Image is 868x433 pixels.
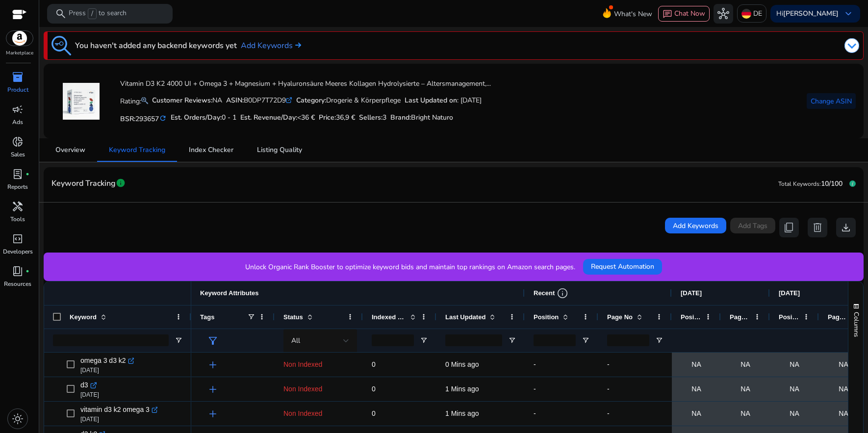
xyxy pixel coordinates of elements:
[445,385,479,393] span: 1 Mins ago
[807,93,856,109] button: Change ASIN
[4,280,31,288] p: Resources
[171,114,236,122] h5: Est. Orders/Day:
[445,334,502,346] input: Last Updated Filter Input
[240,114,315,122] h5: Est. Revenue/Day:
[12,201,24,212] span: handyman
[7,85,28,94] p: Product
[445,409,479,417] span: 1 Mins ago
[844,38,859,53] img: dropdown-arrow.svg
[12,413,24,425] span: light_mode
[12,168,24,180] span: lab_profile
[691,404,701,424] span: NA
[839,355,848,375] span: NA
[658,6,710,22] button: chatChat Now
[508,336,516,344] button: Open Filter Menu
[390,113,409,122] span: Brand
[207,335,219,347] span: filter_alt
[51,175,116,192] span: Keyword Tracking
[296,96,326,105] b: Category:
[828,313,848,321] span: Page No
[200,289,258,297] span: Keyword Attributes
[152,96,212,105] b: Customer Reviews:
[53,334,169,346] input: Keyword Filter Input
[607,409,610,417] span: -
[655,336,663,344] button: Open Filter Menu
[790,355,799,375] span: NA
[714,4,733,24] button: hub
[681,313,701,321] span: Position
[175,336,182,344] button: Open Filter Menu
[319,114,355,122] h5: Price:
[296,95,401,105] div: Drogerie & Körperpflege
[283,385,322,393] span: Non Indexed
[665,218,726,233] button: Add Keywords
[607,313,633,321] span: Page No
[740,379,750,399] span: NA
[159,114,167,123] mat-icon: refresh
[607,360,610,368] span: -
[336,113,355,122] span: 36,9 €
[207,383,219,395] span: add
[778,180,821,188] span: Total Keywords:
[293,42,301,48] img: arrow-right.svg
[840,222,852,233] span: download
[790,404,799,424] span: NA
[226,96,244,105] b: ASIN:
[120,95,148,106] p: Rating:
[120,113,167,124] h5: BSR:
[836,218,856,237] button: download
[779,313,799,321] span: Position
[80,378,88,392] span: d3
[821,179,842,188] span: 10/100
[12,71,24,83] span: inventory_2
[245,262,575,272] p: Unlock Organic Rank Booster to optimize keyword bids and maintain top rankings on Amazon search p...
[691,379,701,399] span: NA
[80,391,99,399] p: [DATE]
[200,313,214,321] span: Tags
[534,409,536,417] span: -
[420,336,428,344] button: Open Filter Menu
[109,147,165,153] span: Keyword Tracking
[534,334,576,346] input: Position Filter Input
[12,265,24,277] span: book_4
[69,8,127,19] p: Press to search
[681,289,702,297] span: [DATE]
[842,8,854,20] span: keyboard_arrow_down
[6,50,33,57] p: Marketplace
[12,118,23,127] p: Ads
[811,96,852,106] span: Change ASIN
[741,9,751,19] img: de.svg
[241,40,301,51] a: Add Keywords
[80,403,150,416] span: vitamin d3 k2 omega 3
[26,172,29,176] span: fiber_manual_record
[411,113,453,122] span: Bright Naturo
[674,9,705,18] span: Chat Now
[55,8,67,20] span: search
[283,409,322,417] span: Non Indexed
[10,215,25,224] p: Tools
[534,360,536,368] span: -
[12,103,24,115] span: campaign
[445,360,479,368] span: 0 Mins ago
[372,360,376,368] span: 0
[405,95,482,105] div: : [DATE]
[283,313,303,321] span: Status
[283,360,322,368] span: Non Indexed
[691,355,701,375] span: NA
[607,334,649,346] input: Page No Filter Input
[257,147,302,153] span: Listing Quality
[372,409,376,417] span: 0
[582,336,589,344] button: Open Filter Menu
[839,404,848,424] span: NA
[6,31,33,46] img: amazon.svg
[51,36,71,55] img: keyword-tracking.svg
[12,136,24,148] span: donut_small
[116,178,126,188] span: info
[12,233,24,245] span: code_blocks
[383,113,386,122] span: 3
[405,96,457,105] b: Last Updated on
[372,385,376,393] span: 0
[790,379,799,399] span: NA
[207,408,219,420] span: add
[152,95,222,105] div: NA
